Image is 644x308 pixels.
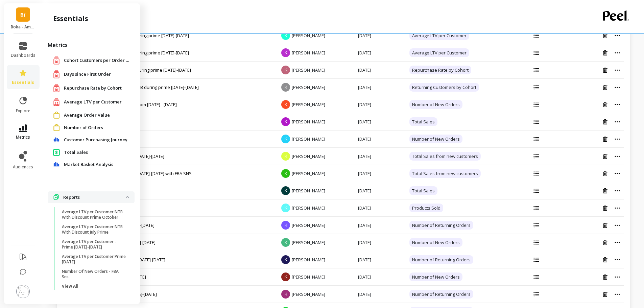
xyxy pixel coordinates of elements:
[354,62,405,79] td: [DATE]
[126,196,129,198] img: down caret icon
[64,85,122,92] span: Repurchase Rate by Cohort
[354,27,405,44] td: [DATE]
[281,169,290,178] span: K
[409,152,481,161] span: Total Sales from new customers
[62,239,126,250] p: Average LTV per Customer - Prime [DATE]-[DATE]
[409,169,481,178] span: Total Sales from new customers
[354,79,405,96] td: [DATE]
[16,135,30,140] span: metrics
[281,238,290,247] span: K
[354,44,405,62] td: [DATE]
[13,164,33,170] span: audiences
[292,222,325,228] span: [PERSON_NAME]
[354,234,405,251] td: [DATE]
[409,100,462,109] span: Number of New Orders
[292,32,325,39] span: [PERSON_NAME]
[281,255,290,264] span: K
[281,83,290,92] span: K
[11,53,35,58] span: dashboards
[292,170,325,176] span: [PERSON_NAME]
[409,255,473,264] span: Number of Returning Orders
[409,83,479,92] span: Returning Customers by Cohort
[53,137,60,143] img: navigation item icon
[354,131,405,148] td: [DATE]
[281,31,290,40] span: K
[62,209,126,220] p: Average LTV per Customer NTB With Discount Prime October
[12,80,34,85] span: essentials
[16,285,30,298] img: profile picture
[53,98,60,106] img: navigation item icon
[354,96,405,113] td: [DATE]
[53,14,88,23] h2: essentials
[53,149,60,156] img: navigation item icon
[62,269,126,280] p: Number Of New Orders - FBA Sns
[292,239,325,245] span: [PERSON_NAME]
[64,161,113,168] span: Market Basket Analysis
[354,268,405,286] td: [DATE]
[20,11,26,19] span: B(
[53,162,60,167] img: navigation item icon
[64,124,103,131] span: Number of Orders
[281,273,290,281] span: K
[409,66,471,74] span: Repurchase Rate by Cohort
[354,286,405,303] td: [DATE]
[409,204,443,212] span: Products Sold
[354,165,405,182] td: [DATE]
[292,188,325,194] span: [PERSON_NAME]
[281,135,290,143] span: K
[11,24,35,30] p: Boka - Amazon (Essor)
[281,204,290,212] span: K
[281,290,290,299] span: K
[354,251,405,268] td: [DATE]
[292,84,325,90] span: [PERSON_NAME]
[62,224,126,235] p: Average LTV per Customer NTB With Discount July Prime
[292,50,325,56] span: [PERSON_NAME]
[64,57,132,64] span: Cohort Customers per Order Count
[292,257,325,263] span: [PERSON_NAME]
[16,108,30,114] span: explore
[281,117,290,126] span: K
[409,186,437,195] span: Total Sales
[409,273,462,281] span: Number of New Orders
[354,182,405,199] td: [DATE]
[64,137,127,143] span: Customer Purchasing Journey
[292,136,325,142] span: [PERSON_NAME]
[64,112,110,119] span: Average Order Value
[53,56,60,65] img: navigation item icon
[292,291,325,297] span: [PERSON_NAME]
[409,117,437,126] span: Total Sales
[354,148,405,165] td: [DATE]
[281,221,290,230] span: K
[354,217,405,234] td: [DATE]
[292,67,325,73] span: [PERSON_NAME]
[64,99,122,105] span: Average LTV per Customer
[53,84,60,92] img: navigation item icon
[409,221,473,230] span: Number of Returning Orders
[281,100,290,109] span: K
[354,113,405,131] td: [DATE]
[354,199,405,217] td: [DATE]
[53,70,60,78] img: navigation item icon
[281,152,290,161] span: K
[53,112,60,119] img: navigation item icon
[292,101,325,108] span: [PERSON_NAME]
[62,284,78,289] p: View All
[292,205,325,211] span: [PERSON_NAME]
[409,290,473,299] span: Number of Returning Orders
[64,71,111,78] span: Days since First Order
[409,31,469,40] span: Average LTV per Customer
[62,254,126,265] p: Average LTV per Customer Prime [DATE]
[292,274,325,280] span: [PERSON_NAME]
[409,48,469,57] span: Average LTV per Customer
[53,124,60,131] img: navigation item icon
[409,135,462,143] span: Number of New Orders
[64,149,88,156] span: Total Sales
[281,186,290,195] span: K
[281,48,290,57] span: K
[53,194,59,200] img: navigation item icon
[48,41,135,49] h2: Metrics
[281,66,290,74] span: K
[63,194,126,201] p: Reports
[409,238,462,247] span: Number of New Orders
[292,153,325,159] span: [PERSON_NAME]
